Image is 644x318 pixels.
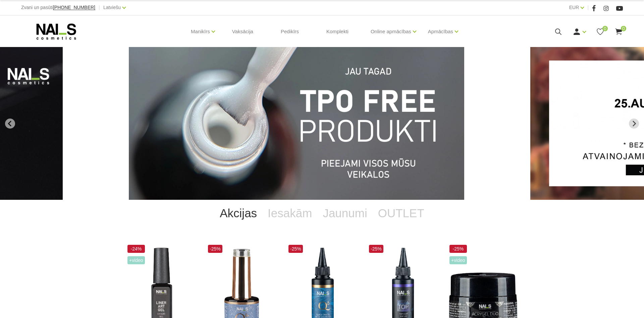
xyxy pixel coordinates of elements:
li: 1 of 12 [129,47,515,200]
span: +Video [127,256,145,264]
span: -25% [369,245,383,253]
a: Pedikīrs [275,15,304,48]
button: Go to last slide [5,119,15,129]
span: -25% [288,245,303,253]
a: Komplekti [321,15,354,48]
a: Manikīrs [191,18,210,45]
span: | [99,3,100,12]
a: Latviešu [103,3,121,11]
span: +Video [449,256,467,264]
a: Iesakām [262,200,317,227]
span: -25% [449,245,467,253]
span: 0 [602,26,608,31]
a: Vaksācija [227,15,259,48]
a: [PHONE_NUMBER] [53,5,95,10]
a: OUTLET [373,200,430,227]
span: -24% [127,245,145,253]
span: -25% [208,245,222,253]
span: | [587,3,589,12]
a: Akcijas [214,200,262,227]
button: Next slide [629,119,639,129]
a: Apmācības [428,18,453,45]
a: Online apmācības [371,18,411,45]
a: 0 [596,28,604,36]
span: 0 [621,26,626,31]
a: EUR [569,3,579,11]
a: 0 [614,28,623,36]
a: Jaunumi [317,200,372,227]
div: Zvani un pasūti [21,3,95,12]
